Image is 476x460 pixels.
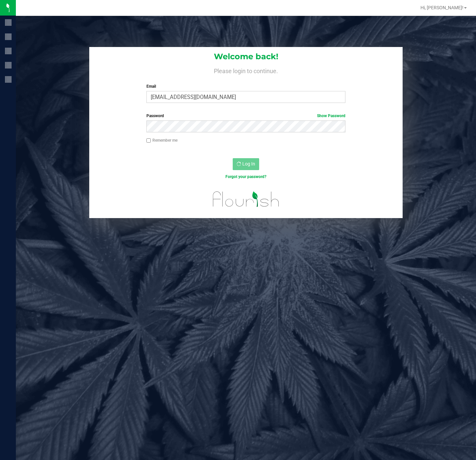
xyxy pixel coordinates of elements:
h4: Please login to continue. [89,66,403,74]
label: Remember me [146,137,178,143]
span: Hi, [PERSON_NAME]! [420,5,463,10]
input: Remember me [146,138,151,143]
label: Email [146,83,345,89]
h1: Welcome back! [89,52,403,61]
img: flourish_logo.svg [207,187,285,212]
span: Password [146,114,164,118]
a: Forgot your password? [225,174,266,179]
span: Log In [242,161,255,166]
a: Show Password [317,114,345,118]
button: Log In [233,158,259,170]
